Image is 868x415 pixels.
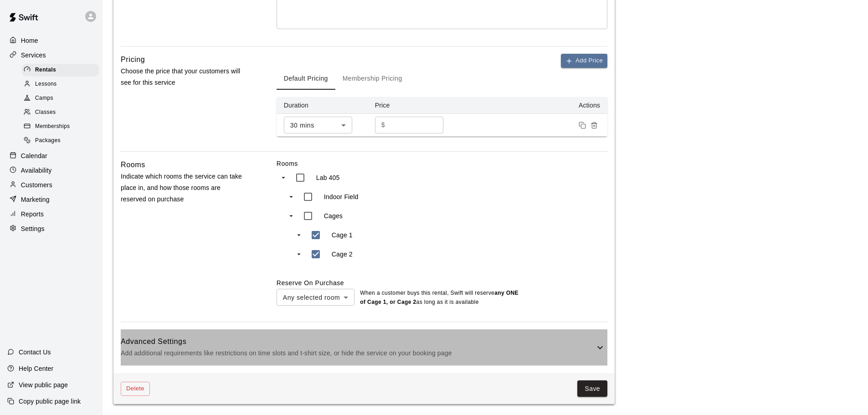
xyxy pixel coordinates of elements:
[7,48,95,62] a: Services
[588,119,600,131] button: Remove price
[335,68,410,90] button: Membership Pricing
[121,54,145,66] h6: Pricing
[277,159,607,168] label: Rooms
[381,120,385,130] p: $
[21,195,50,204] p: Marketing
[316,173,340,182] p: Lab 405
[332,250,353,259] p: Cage 2
[21,224,45,233] p: Settings
[21,36,38,45] p: Home
[22,134,103,148] a: Packages
[561,54,607,68] button: Add Price
[35,80,57,89] span: Lessons
[7,193,95,206] a: Marketing
[277,279,344,287] label: Reserve On Purchase
[7,164,95,177] a: Availability
[277,97,368,114] th: Duration
[35,108,56,117] span: Classes
[7,149,95,163] a: Calendar
[284,117,352,133] div: 30 mins
[277,168,459,264] ul: swift facility view
[35,66,56,75] span: Rentals
[368,97,459,114] th: Price
[360,289,519,307] p: When a customer buys this rental , Swift will reserve as long as it is available
[22,134,99,147] div: Packages
[21,151,47,160] p: Calendar
[21,210,44,219] p: Reports
[22,77,103,91] a: Lessons
[577,380,607,397] button: Save
[19,364,53,373] p: Help Center
[121,348,595,359] p: Add additional requirements like restrictions on time slots and t-shirt size, or hide the service...
[332,231,353,240] p: Cage 1
[7,178,95,192] a: Customers
[121,171,247,205] p: Indicate which rooms the service can take place in, and how those rooms are reserved on purchase
[7,34,95,47] a: Home
[35,136,61,145] span: Packages
[19,348,51,357] p: Contact Us
[21,51,46,60] p: Services
[35,94,53,103] span: Camps
[121,382,150,396] button: Delete
[459,97,607,114] th: Actions
[121,66,247,88] p: Choose the price that your customers will see for this service
[121,336,595,348] h6: Advanced Settings
[277,289,354,306] div: Any selected room
[121,159,145,171] h6: Rooms
[22,92,103,106] a: Camps
[21,180,52,190] p: Customers
[7,222,95,236] a: Settings
[22,92,99,105] div: Camps
[22,120,103,134] a: Memberships
[324,211,343,220] p: Cages
[22,106,99,119] div: Classes
[121,329,607,365] div: Advanced SettingsAdd additional requirements like restrictions on time slots and t-shirt size, or...
[22,78,99,91] div: Lessons
[22,106,103,120] a: Classes
[22,120,99,133] div: Memberships
[22,63,103,77] a: Rentals
[277,68,335,90] button: Default Pricing
[22,64,99,77] div: Rentals
[324,192,359,201] p: Indoor Field
[35,122,70,131] span: Memberships
[7,207,95,221] a: Reports
[21,166,52,175] p: Availability
[19,397,81,406] p: Copy public page link
[576,119,588,131] button: Duplicate price
[19,380,68,389] p: View public page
